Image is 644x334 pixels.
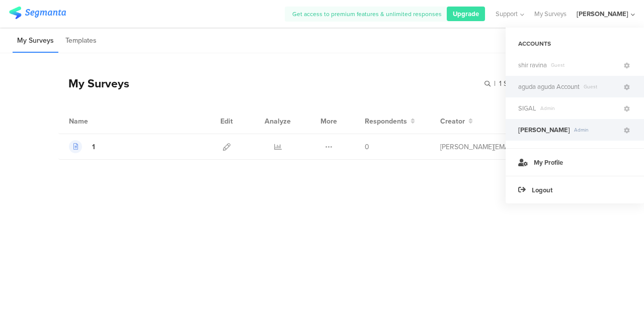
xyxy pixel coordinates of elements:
span: 1 Survey [499,78,525,89]
div: More [318,108,340,134]
div: My Surveys [58,75,129,92]
div: ACCOUNTS [506,35,644,52]
span: aguda aguda Account [518,82,580,91]
span: Logout [532,185,552,195]
span: shir ravina [518,60,547,70]
div: sigal@lgbt.org.il [440,142,526,152]
a: 1 [69,140,95,153]
span: Support [496,9,518,19]
li: My Surveys [13,29,58,53]
span: Admin [570,126,622,134]
li: Templates [61,29,101,53]
span: My Profile [534,158,563,167]
span: Get access to premium features & unlimited responses [292,10,442,19]
span: | [493,78,497,89]
span: Guest [547,61,622,69]
span: SIGAL [518,103,536,113]
div: [PERSON_NAME] [577,9,628,19]
button: Creator [440,116,473,127]
div: Edit [216,108,237,134]
div: Analyze [263,108,293,134]
div: 1 [92,142,95,152]
span: Admin [536,104,622,112]
a: My Profile [506,148,644,176]
button: Respondents [365,116,415,127]
span: Guest [580,83,622,90]
span: Creator [440,116,465,127]
span: MAYA DWEK [518,125,570,135]
span: 0 [365,142,369,152]
span: Respondents [365,116,407,127]
span: Upgrade [453,9,479,19]
div: Name [69,116,129,127]
img: segmanta logo [9,7,66,19]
